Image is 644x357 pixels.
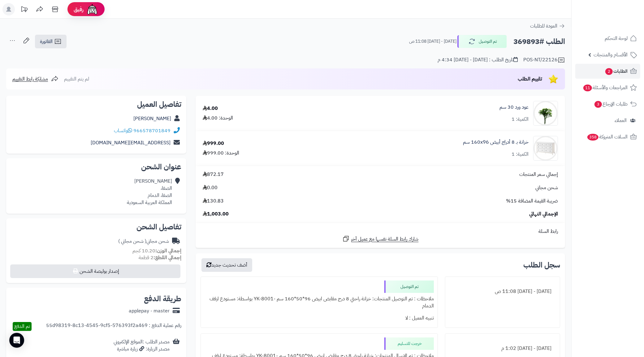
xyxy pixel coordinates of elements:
[463,139,529,146] a: خزانة بـ 8 أدراج أبيض ‎160x96 سم‏
[139,254,181,261] small: 2 قطعة
[605,68,613,75] span: 2
[575,129,640,144] a: السلات المتروكة358
[203,171,224,178] span: 872.17
[118,238,169,245] div: شحن مجاني
[86,3,98,15] img: ai-face.png
[40,38,53,45] span: الفاتورة
[575,113,640,128] a: العملاء
[575,31,640,46] a: لوحة التحكم
[519,171,558,178] span: إجمالي سعر المنتجات
[11,223,181,231] h2: تفاصيل الشحن
[529,211,558,218] span: الإجمالي النهائي
[583,85,592,91] span: 11
[203,198,224,205] span: 130.83
[449,342,556,355] div: [DATE] - [DATE] 1:02 م
[9,333,24,348] div: Open Intercom Messenger
[384,281,434,293] div: تم التوصيل
[114,338,170,353] div: مصدر الطلب :الموقع الإلكتروني
[35,35,67,48] a: الفاتورة
[575,97,640,111] a: طلبات الإرجاع3
[64,75,89,83] span: لم يتم التقييم
[575,64,640,79] a: الطلبات2
[129,307,170,315] div: applepay - master
[575,80,640,95] a: المراجعات والأسئلة11
[133,127,171,134] a: 966578701849
[583,83,628,92] span: المراجعات والأسئلة
[203,105,218,112] div: 4.00
[594,100,628,108] span: طلبات الإرجاع
[203,115,233,122] div: الوحدة: 4.00
[409,38,456,45] small: [DATE] - [DATE] 11:08 ص
[594,50,628,59] span: الأقسام والمنتجات
[46,322,181,331] div: رقم عملية الدفع : 55d98319-8c13-4545-9cf5-576393f2a469
[513,35,565,48] h2: الطلب #369893
[449,285,556,298] div: [DATE] - [DATE] 11:08 ص
[605,67,628,76] span: الطلبات
[133,115,171,122] a: [PERSON_NAME]
[153,254,181,261] strong: إجمالي القطع:
[11,101,181,108] h2: تفاصيل العميل
[535,184,558,191] span: شحن مجاني
[203,150,239,157] div: الوحدة: 999.00
[457,35,507,48] button: تم التوصيل
[12,75,58,83] a: مشاركة رابط التقييم
[74,6,84,13] span: رفيق
[198,228,563,235] div: رابط السلة
[342,235,419,243] a: شارك رابط السلة نفسها مع عميل آخر
[534,101,558,126] img: 32c29cf4d4aee71a493397c4dc6bbd64d30609a81ed511ae2b6968067c83adc7jrc20-102-90x90.jpg
[534,136,558,161] img: 1731233659-1-90x90.jpg
[205,312,434,324] div: تنبيه العميل : لا
[594,101,602,108] span: 3
[351,236,419,243] span: شارك رابط السلة نفسها مع عميل آخر
[512,151,529,158] div: الكمية: 1
[438,56,518,63] div: تاريخ الطلب : [DATE] - [DATE] 4:34 م
[132,247,181,255] small: 10.20 كجم
[587,134,599,141] span: 358
[384,337,434,350] div: خرجت للتسليم
[512,116,529,123] div: الكمية: 1
[530,22,557,30] span: العودة للطلبات
[114,127,132,134] a: واتساب
[155,247,181,255] strong: إجمالي الوزن:
[144,295,181,303] h2: طريقة الدفع
[201,258,252,272] button: أضف تحديث جديد
[11,163,181,171] h2: عنوان الشحن
[14,323,30,330] span: تم الدفع
[12,75,48,83] span: مشاركة رابط التقييم
[499,104,529,111] a: عود ورد 30 سم
[203,211,229,218] span: 1,003.00
[587,133,628,141] span: السلات المتروكة
[518,75,542,83] span: تقييم الطلب
[523,56,565,64] div: POS-NT/22126
[205,293,434,312] div: ملاحظات : تم التوصيل المنتجات: خزانة راحتي 8 درج مقابض ابيض 96*50*160 سم -YK-8001 بواسطة: مستودع ...
[506,198,558,205] span: ضريبة القيمة المضافة 15%
[203,140,224,147] div: 999.00
[523,261,560,269] h3: سجل الطلب
[605,34,628,43] span: لوحة التحكم
[16,3,32,17] a: تحديثات المنصة
[203,184,218,191] span: 0.00
[127,178,172,206] div: [PERSON_NAME] الصفا، الصفا، الدمام المملكة العربية السعودية
[91,139,171,146] a: [EMAIL_ADDRESS][DOMAIN_NAME]
[615,116,627,125] span: العملاء
[114,346,170,353] div: مصدر الزيارة: زيارة مباشرة
[530,22,565,30] a: العودة للطلبات
[10,264,180,278] button: إصدار بوليصة الشحن
[118,237,146,245] span: ( شحن مجاني )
